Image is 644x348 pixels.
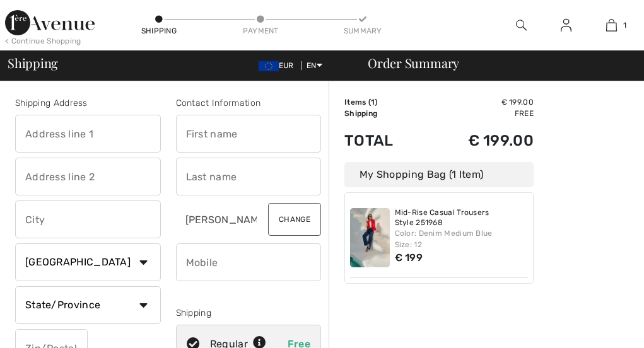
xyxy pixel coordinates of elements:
[623,20,626,31] span: 1
[15,200,161,238] input: City
[425,96,534,108] td: € 199.00
[15,96,161,110] div: Shipping Address
[176,200,259,238] input: E-mail
[350,208,390,267] img: Mid-Rise Casual Trousers Style 251968
[551,18,582,33] a: Sign In
[15,115,161,153] input: Address line 1
[344,96,425,108] td: Items ( )
[176,243,322,281] input: Mobile
[395,228,529,250] div: Color: Denim Medium Blue Size: 12
[8,57,58,69] span: Shipping
[176,96,322,110] div: Contact Information
[590,18,633,33] a: 1
[606,18,617,33] img: My Bag
[176,306,322,320] div: Shipping
[344,162,534,187] div: My Shopping Bag (1 Item)
[307,61,322,70] span: EN
[425,108,534,119] td: Free
[15,158,161,195] input: Address line 2
[344,25,382,37] div: Summary
[353,57,636,69] div: Order Summary
[140,25,178,37] div: Shipping
[268,203,321,236] button: Change
[425,119,534,162] td: € 199.00
[395,208,529,228] a: Mid-Rise Casual Trousers Style 251968
[395,252,423,264] span: € 199
[242,25,279,37] div: Payment
[5,10,95,35] img: 1ère Avenue
[259,61,279,71] img: Euro
[344,119,425,162] td: Total
[176,158,322,195] input: Last name
[516,18,527,33] img: search the website
[561,18,571,33] img: My Info
[259,61,299,70] span: EUR
[371,98,375,107] span: 1
[344,108,425,119] td: Shipping
[176,115,322,153] input: First name
[5,35,81,47] div: < Continue Shopping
